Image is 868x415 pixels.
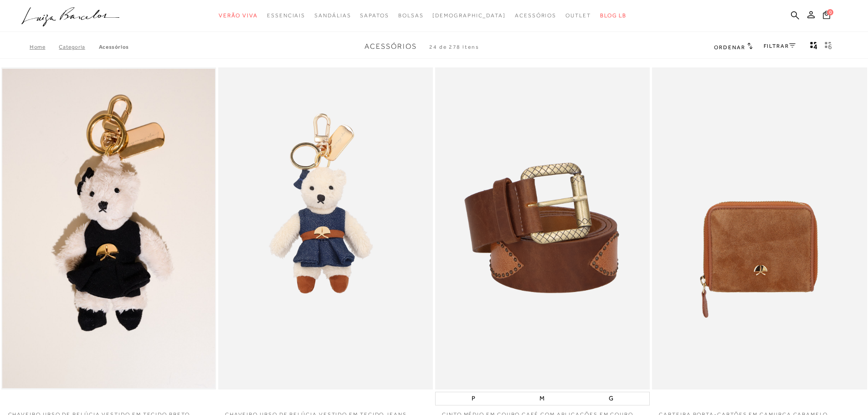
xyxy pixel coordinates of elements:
a: Acessórios [99,44,129,50]
img: CHAVEIRO URSO DE PELÚCIA VESTIDO EM TECIDO JEANS [219,69,432,388]
a: categoryNavScreenReaderText [267,7,305,24]
span: Verão Viva [219,12,258,19]
a: FILTRAR [764,43,796,49]
span: [DEMOGRAPHIC_DATA] [432,12,506,19]
a: categoryNavScreenReaderText [398,7,424,24]
a: CINTO MÉDIO EM COURO CAFÉ COM APLICAÇÕES EM COURO CINTO MÉDIO EM COURO CAFÉ COM APLICAÇÕES EM COURO [436,69,649,388]
span: Ordenar [714,44,745,51]
span: Sandálias [314,12,351,19]
a: CHAVEIRO URSO DE PELÚCIA VESTIDO EM TECIDO JEANS CHAVEIRO URSO DE PELÚCIA VESTIDO EM TECIDO JEANS [219,69,432,388]
span: 0 [827,9,833,15]
a: categoryNavScreenReaderText [219,7,258,24]
a: CHAVEIRO URSO DE PELÚCIA VESTIDO EM TECIDO PRETO CHAVEIRO URSO DE PELÚCIA VESTIDO EM TECIDO PRETO [2,69,215,388]
img: CHAVEIRO URSO DE PELÚCIA VESTIDO EM TECIDO PRETO [2,69,215,388]
button: 0 [820,10,833,22]
a: noSubCategoriesText [432,7,506,24]
a: CARTEIRA PORTA-CARTÕES EM CAMURÇA CARAMELO CARTEIRA PORTA-CARTÕES EM CAMURÇA CARAMELO [653,69,866,388]
span: Bolsas [398,12,424,19]
img: CINTO MÉDIO EM COURO CAFÉ COM APLICAÇÕES EM COURO [436,69,649,388]
a: categoryNavScreenReaderText [565,7,591,24]
span: Essenciais [267,12,305,19]
span: Outlet [565,12,591,19]
button: G [606,392,616,405]
a: BLOG LB [600,7,627,24]
span: Acessórios [515,12,556,19]
span: 24 de 278 itens [429,44,479,50]
button: M [537,392,547,405]
a: categoryNavScreenReaderText [515,7,556,24]
a: categoryNavScreenReaderText [314,7,351,24]
a: Categoria [59,44,98,50]
span: BLOG LB [600,12,627,19]
span: Sapatos [360,12,389,19]
span: Acessórios [365,42,417,51]
a: Home [30,44,59,50]
button: gridText6Desc [822,41,835,53]
a: categoryNavScreenReaderText [360,7,389,24]
button: Mostrar 4 produtos por linha [807,41,820,53]
button: P [469,392,478,405]
img: CARTEIRA PORTA-CARTÕES EM CAMURÇA CARAMELO [653,69,866,388]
